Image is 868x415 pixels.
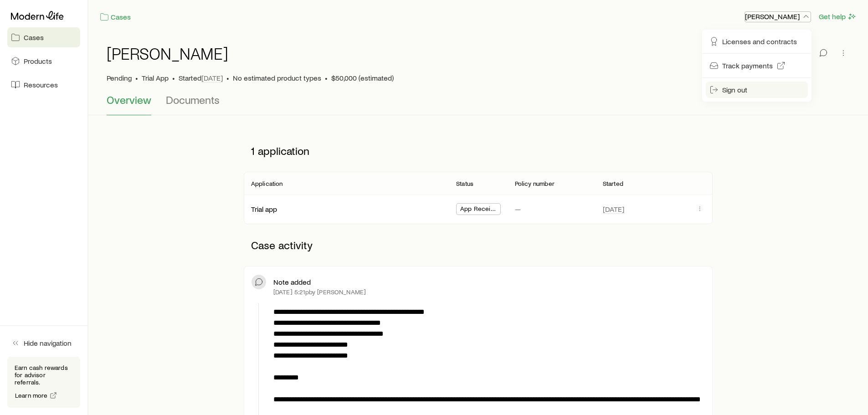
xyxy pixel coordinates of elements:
[722,61,773,70] span: Track payments
[251,205,277,213] a: Trial app
[745,11,811,22] button: [PERSON_NAME]
[226,73,229,82] span: •
[7,51,80,71] a: Products
[24,56,52,66] span: Products
[233,73,321,82] span: No estimated product types
[273,288,366,296] p: [DATE] 5:21p by [PERSON_NAME]
[745,12,811,21] p: [PERSON_NAME]
[706,33,808,50] a: Licenses and contracts
[251,180,283,187] p: Application
[244,231,713,259] p: Case activity
[603,205,624,214] span: [DATE]
[818,11,857,22] button: Get help
[456,180,473,187] p: Status
[722,85,747,94] span: Sign out
[172,73,175,82] span: •
[331,73,394,82] span: $50,000 (estimated)
[515,205,521,214] p: —
[135,73,138,82] span: •
[7,27,80,47] a: Cases
[201,73,223,82] span: [DATE]
[603,180,623,187] p: Started
[244,137,713,164] p: 1 application
[107,73,132,82] p: Pending
[179,73,223,82] p: Started
[107,93,151,106] span: Overview
[7,357,80,408] div: Earn cash rewards for advisor referrals.Learn more
[166,93,220,106] span: Documents
[325,73,328,82] span: •
[251,205,277,214] div: Trial app
[515,180,555,187] p: Policy number
[107,44,228,62] h1: [PERSON_NAME]
[7,75,80,95] a: Resources
[273,277,311,287] p: Note added
[15,392,48,399] span: Learn more
[15,364,73,386] p: Earn cash rewards for advisor referrals.
[722,37,797,46] span: Licenses and contracts
[7,333,80,353] button: Hide navigation
[706,57,808,74] a: Track payments
[24,33,44,42] span: Cases
[706,82,808,98] button: Sign out
[107,93,850,115] div: Case details tabs
[460,205,497,215] span: App Received
[99,12,131,22] a: Cases
[142,73,169,82] span: Trial App
[24,80,58,89] span: Resources
[24,338,72,348] span: Hide navigation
